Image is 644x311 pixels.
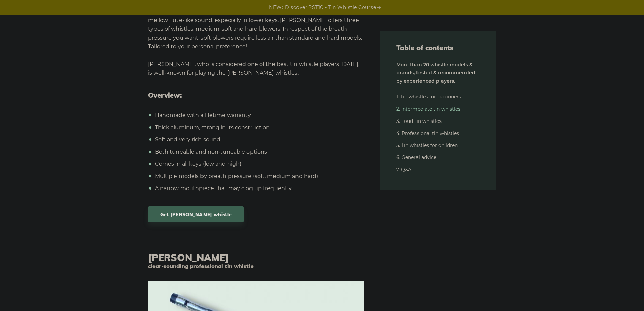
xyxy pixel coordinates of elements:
strong: More than 20 whistle models & brands, tested & recommended by experienced players. [396,62,475,84]
li: Handmade with a lifetime warranty [153,111,364,120]
li: Thick aluminum, strong in its construction [153,123,364,132]
a: 6. General advice [396,154,436,160]
span: Overview: [148,91,364,99]
li: Soft and very rich sound [153,135,364,144]
li: A narrow mouthpiece that may clog up frequently [153,184,364,193]
a: 4. Professional tin whistles [396,130,459,136]
span: NEW: [269,4,283,12]
a: 1. Tin whistles for beginners [396,94,461,100]
span: Table of contents [396,43,480,53]
span: Discover [285,4,307,12]
li: Multiple models by breath pressure (soft, medium and hard) [153,172,364,181]
p: [PERSON_NAME] whistles are made of aluminum and provide both rich and mellow flute-like sound, es... [148,7,364,77]
a: PST10 - Tin Whistle Course [308,4,376,12]
a: 2. Intermediate tin whistles [396,106,460,112]
a: 7. Q&A [396,166,411,173]
span: clear-sounding professional tin whistle [148,263,364,269]
a: 5. Tin whistles for children [396,142,458,148]
li: Comes in all keys (low and high) [153,160,364,169]
a: 3. Loud tin whistles [396,118,442,124]
h3: [PERSON_NAME] [148,252,364,270]
a: Get [PERSON_NAME] whistle [148,206,244,222]
li: Both tuneable and non-tuneable options [153,148,364,156]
